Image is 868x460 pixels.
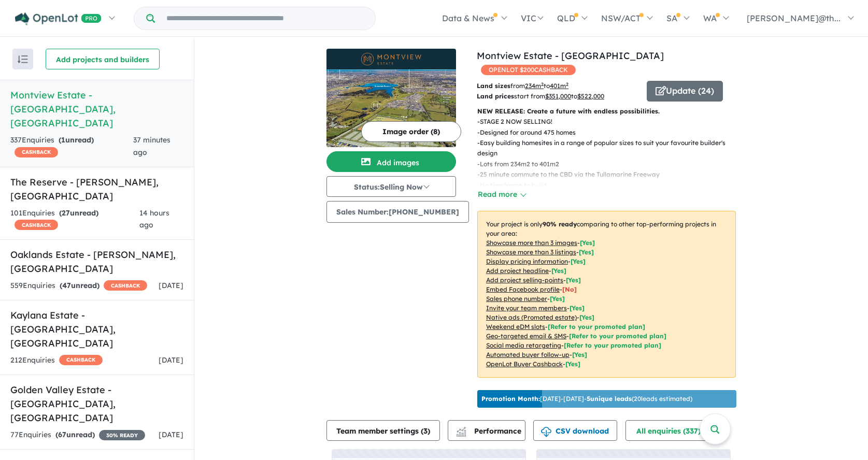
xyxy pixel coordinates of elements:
u: Display pricing information [486,257,568,265]
span: [Refer to your promoted plan] [548,323,645,330]
b: Promotion Month: [481,395,540,403]
span: CASHBACK [104,280,147,291]
button: Add projects and builders [46,49,160,69]
sup: 2 [541,81,544,87]
u: Geo-targeted email & SMS [486,332,566,340]
h5: The Reserve - [PERSON_NAME] , [GEOGRAPHIC_DATA] [10,175,183,203]
p: Your project is only comparing to other top-performing projects in your area: - - - - - - - - - -... [477,211,736,378]
span: 30 % READY [99,430,145,440]
button: Add images [326,151,456,172]
span: [Yes] [572,351,587,358]
p: - Lots from 234m2 to 401m2 [477,159,744,169]
button: Team member settings (3) [326,420,440,441]
span: CASHBACK [15,147,58,157]
span: OPENLOT $ 200 CASHBACK [481,65,576,75]
img: Openlot PRO Logo White [15,12,102,25]
u: Sales phone number [486,295,547,303]
p: - 25 minute commute to the CBD via the Tullamarine Freeway [477,169,744,180]
span: CASHBACK [15,220,58,230]
strong: ( unread) [59,135,94,145]
u: Add project headline [486,267,549,275]
b: Land sizes [477,82,510,90]
button: All enquiries (337) [625,420,719,441]
p: - Easy building homesites in a range of popular sizes to suit your favourite builder's design [477,138,744,159]
div: 337 Enquir ies [10,134,133,159]
span: 47 [62,281,71,290]
span: [DATE] [159,430,183,439]
span: [ Yes ] [580,239,595,247]
span: [ Yes ] [551,267,566,275]
span: Performance [458,426,521,436]
h5: Kaylana Estate - [GEOGRAPHIC_DATA] , [GEOGRAPHIC_DATA] [10,308,183,350]
u: Social media retargeting [486,341,561,349]
b: 90 % ready [543,220,577,228]
button: CSV download [533,420,617,441]
u: OpenLot Buyer Cashback [486,360,563,368]
strong: ( unread) [60,281,99,290]
div: 101 Enquir ies [10,207,139,232]
a: Montview Estate - [GEOGRAPHIC_DATA] [477,50,664,62]
p: - No timeframe to build [477,180,744,191]
span: to [571,92,604,100]
sup: 2 [566,81,568,87]
span: 67 [58,430,66,439]
span: [ Yes ] [566,276,581,284]
span: 37 minutes ago [133,135,170,157]
div: 559 Enquir ies [10,280,147,292]
span: 27 [62,208,70,218]
u: Automated buyer follow-up [486,351,570,358]
span: 1 [61,135,65,145]
span: [ Yes ] [550,295,565,303]
u: Embed Facebook profile [486,285,560,293]
span: [DATE] [159,281,183,290]
img: Montview Estate - Craigieburn Logo [331,53,452,65]
span: [Refer to your promoted plan] [569,332,666,340]
p: - Designed for around 475 homes [477,127,744,138]
p: NEW RELEASE: Create a future with endless possibilities. [477,106,736,117]
button: Update (24) [647,81,723,102]
h5: Oaklands Estate - [PERSON_NAME] , [GEOGRAPHIC_DATA] [10,248,183,276]
button: Image order (8) [361,121,461,142]
button: Performance [448,420,525,441]
div: 77 Enquir ies [10,429,145,441]
span: [Yes] [565,360,580,368]
span: [ No ] [562,285,577,293]
u: Showcase more than 3 listings [486,248,576,256]
span: [Yes] [579,313,594,321]
span: [DATE] [159,355,183,365]
u: Add project selling-points [486,276,563,284]
button: Sales Number:[PHONE_NUMBER] [326,201,469,223]
span: CASHBACK [59,355,103,365]
span: [Refer to your promoted plan] [564,341,661,349]
span: [ Yes ] [579,248,594,256]
b: 5 unique leads [587,395,632,403]
h5: Golden Valley Estate - [GEOGRAPHIC_DATA] , [GEOGRAPHIC_DATA] [10,383,183,425]
u: Showcase more than 3 images [486,239,577,247]
p: [DATE] - [DATE] - ( 20 leads estimated) [481,394,692,404]
u: $ 522,000 [577,92,604,100]
a: Montview Estate - Craigieburn LogoMontview Estate - Craigieburn [326,49,456,147]
span: [ Yes ] [570,304,585,312]
div: 212 Enquir ies [10,354,103,367]
h5: Montview Estate - [GEOGRAPHIC_DATA] , [GEOGRAPHIC_DATA] [10,88,183,130]
u: Weekend eDM slots [486,323,545,330]
span: to [544,82,568,90]
u: Native ads (Promoted estate) [486,313,577,321]
img: Montview Estate - Craigieburn [326,69,456,147]
u: Invite your team members [486,304,567,312]
input: Try estate name, suburb, builder or developer [157,7,373,30]
span: [PERSON_NAME]@th... [747,13,841,23]
span: [ Yes ] [571,257,586,265]
img: download icon [541,427,551,437]
strong: ( unread) [55,430,95,439]
b: Land prices [477,92,514,100]
span: 3 [423,426,428,436]
strong: ( unread) [59,208,98,218]
img: sort.svg [18,55,28,63]
u: 234 m [525,82,544,90]
u: $ 351,000 [545,92,571,100]
u: 401 m [550,82,568,90]
p: from [477,81,639,91]
button: Status:Selling Now [326,176,456,197]
img: bar-chart.svg [456,430,466,437]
